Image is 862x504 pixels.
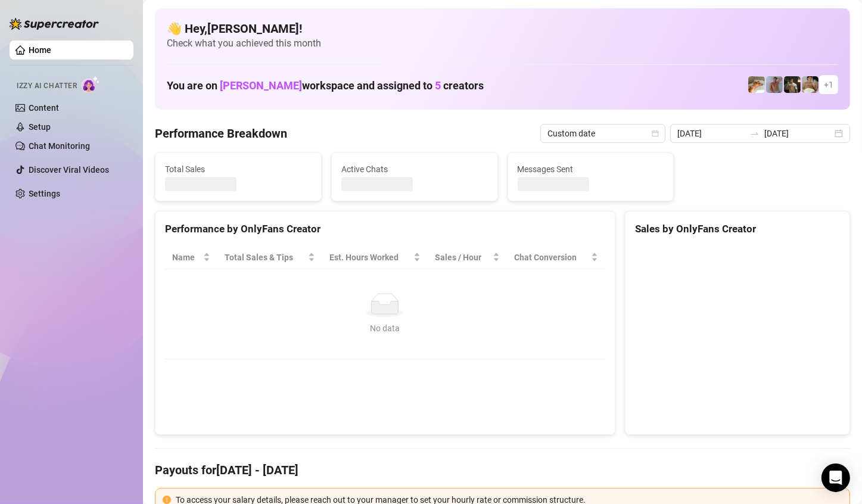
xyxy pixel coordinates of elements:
h4: 👋 Hey, [PERSON_NAME] ! [167,20,838,37]
img: Zac [748,76,765,93]
h1: You are on workspace and assigned to creators [167,79,484,92]
span: + 1 [824,78,833,91]
a: Content [29,103,59,113]
input: Start date [677,127,745,140]
a: Home [29,45,51,55]
span: Check what you achieved this month [167,37,838,50]
span: Total Sales & Tips [225,251,306,264]
a: Settings [29,189,60,198]
div: Performance by OnlyFans Creator [165,221,605,237]
div: No data [177,322,593,335]
div: Open Intercom Messenger [821,463,850,492]
span: swap-right [750,129,760,138]
span: Total Sales [165,163,312,176]
span: calendar [652,130,659,137]
img: AI Chatter [82,76,100,93]
span: Active Chats [341,163,488,176]
a: Discover Viral Videos [29,165,109,175]
h4: Payouts for [DATE] - [DATE] [155,462,850,478]
img: Aussieboy_jfree [802,76,819,93]
div: Est. Hours Worked [329,251,411,264]
span: Messages Sent [518,163,664,176]
input: End date [764,127,832,140]
span: 5 [435,79,441,92]
th: Chat Conversion [507,246,605,269]
span: Name [172,251,201,264]
h4: Performance Breakdown [155,125,287,142]
span: Sales / Hour [435,251,491,264]
span: Custom date [547,125,658,142]
span: Chat Conversion [514,251,588,264]
a: Setup [29,122,51,132]
th: Total Sales & Tips [217,246,322,269]
span: exclamation-circle [163,496,171,504]
a: Chat Monitoring [29,141,90,151]
img: Tony [784,76,801,93]
th: Sales / Hour [428,246,508,269]
span: to [750,129,760,138]
span: [PERSON_NAME] [220,79,302,92]
img: logo-BBDzfeDw.svg [10,18,99,30]
th: Name [165,246,217,269]
span: Izzy AI Chatter [17,80,77,92]
img: Joey [766,76,783,93]
div: Sales by OnlyFans Creator [635,221,840,237]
